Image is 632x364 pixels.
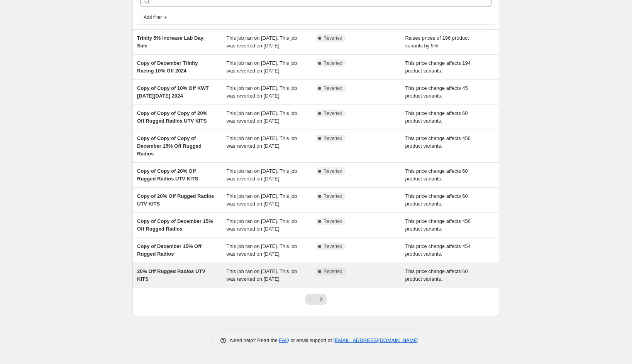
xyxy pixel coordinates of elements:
[227,35,297,49] span: This job ran on [DATE]. This job was reverted on [DATE].
[227,135,297,149] span: This job ran on [DATE]. This job was reverted on [DATE].
[405,218,471,232] span: This price change affects 456 product variants.
[324,85,342,91] span: Reverted
[405,193,468,207] span: This price change affects 60 product variants.
[137,268,205,282] span: 20% Off Rugged Radios UTV KITS
[324,135,342,142] span: Reverted
[137,218,213,232] span: Copy of Copy of December 15% Off Rugged Radios
[316,294,327,305] button: Next
[227,168,297,182] span: This job ran on [DATE]. This job was reverted on [DATE].
[144,14,162,20] span: Add filter
[405,85,468,99] span: This price change affects 45 product variants.
[324,60,342,66] span: Reverted
[324,35,342,41] span: Reverted
[405,243,471,257] span: This price change affects 454 product variants.
[405,35,469,49] span: Raises prices of 196 product variants by 5%
[227,243,297,257] span: This job ran on [DATE]. This job was reverted on [DATE].
[324,168,342,174] span: Reverted
[334,337,419,343] a: [EMAIL_ADDRESS][DOMAIN_NAME]
[137,193,214,207] span: Copy of 20% Off Rugged Radios UTV KITS
[137,168,198,182] span: Copy of Copy of 20% Off Rugged Radios UTV KITS
[137,60,198,74] span: Copy of December Trinity Racing 10% Off 2024
[279,337,289,343] a: FAQ
[324,218,342,224] span: Reverted
[405,168,468,182] span: This price change affects 60 product variants.
[405,110,468,124] span: This price change affects 60 product variants.
[305,294,327,305] nav: Pagination
[324,193,342,199] span: Reverted
[137,35,203,49] span: Trinity 5% increase Lab Day Sale
[324,268,342,275] span: Reverted
[324,110,342,116] span: Reverted
[137,135,202,157] span: Copy of Copy of Copy of December 15% Off Rugged Radios
[230,337,279,343] span: Need help? Read the
[405,60,471,74] span: This price change affects 194 product variants.
[227,60,297,74] span: This job ran on [DATE]. This job was reverted on [DATE].
[405,268,468,282] span: This price change affects 60 product variants.
[227,85,297,99] span: This job ran on [DATE]. This job was reverted on [DATE].
[227,268,297,282] span: This job ran on [DATE]. This job was reverted on [DATE].
[324,243,342,249] span: Reverted
[140,13,171,22] button: Add filter
[227,193,297,207] span: This job ran on [DATE]. This job was reverted on [DATE].
[137,110,207,124] span: Copy of Copy of Copy of 20% Off Rugged Radios UTV KITS
[405,135,471,149] span: This price change affects 456 product variants.
[137,85,209,99] span: Copy of Copy of 10% Off KWT [DATE][DATE] 2024
[227,218,297,232] span: This job ran on [DATE]. This job was reverted on [DATE].
[289,337,334,343] span: or email support at
[227,110,297,124] span: This job ran on [DATE]. This job was reverted on [DATE].
[137,243,202,257] span: Copy of December 15% Off Rugged Radios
